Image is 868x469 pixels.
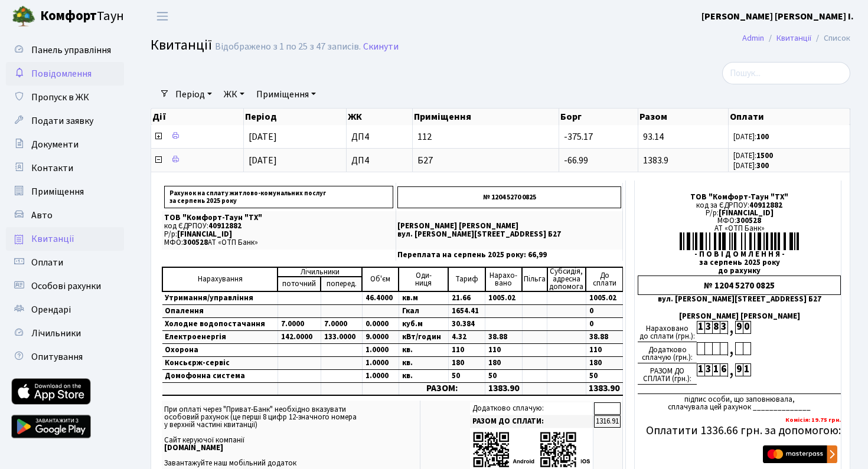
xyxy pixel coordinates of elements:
span: Опитування [31,350,83,363]
td: 1654.41 [448,305,485,318]
h5: Оплатити 1336.66 грн. за допомогою: [638,424,841,438]
a: Лічильники [6,322,124,345]
p: ТОВ "Комфорт-Таун "ТХ" [164,214,393,222]
span: Особові рахунки [31,280,101,293]
span: 1383.9 [643,154,668,167]
td: 1005.02 [485,291,522,305]
a: Контакти [6,156,124,180]
td: Тариф [448,267,485,291]
p: код ЄДРПОУ: [164,222,393,230]
nav: breadcrumb [725,26,868,51]
td: Об'єм [362,267,399,291]
td: кв. [399,344,448,357]
td: Електроенергія [162,331,278,344]
img: logo.png [12,5,35,28]
button: Переключити навігацію [148,6,177,26]
div: 0 [743,321,750,334]
small: [DATE]: [733,132,769,142]
td: 1383.90 [586,383,622,395]
div: РАЗОМ ДО СПЛАТИ (грн.): [638,363,697,385]
span: Пропуск в ЖК [31,91,89,104]
span: 40912882 [749,200,782,211]
td: Холодне водопостачання [162,318,278,331]
td: Охорона [162,344,278,357]
span: -66.99 [564,154,588,167]
td: 50 [586,370,622,383]
a: [PERSON_NAME] [PERSON_NAME] І. [701,9,854,24]
b: 1500 [756,150,773,161]
div: [PERSON_NAME] [PERSON_NAME] [638,313,841,320]
td: 30.384 [448,318,485,331]
span: [FINANCIAL_ID] [719,208,774,218]
td: Утримання/управління [162,291,278,305]
span: [DATE] [249,130,277,143]
td: РАЗОМ ДО СПЛАТИ: [470,415,593,428]
td: 180 [586,357,622,370]
th: Період [244,109,347,125]
td: Домофонна система [162,370,278,383]
td: 7.0000 [321,318,362,331]
td: 142.0000 [278,331,321,344]
div: 9 [735,321,743,334]
div: АТ «ОТП Банк» [638,225,841,232]
p: Рахунок на сплату житлово-комунальних послуг за серпень 2025 року [164,186,393,208]
td: Оди- ниця [399,267,448,291]
span: Таун [40,6,124,27]
span: 112 [417,132,554,142]
p: МФО: АТ «ОТП Банк» [164,239,393,247]
div: підпис особи, що заповнювала, сплачувала цей рахунок ______________ [638,393,841,411]
span: Подати заявку [31,114,93,127]
td: 0 [586,305,622,318]
div: вул. [PERSON_NAME][STREET_ADDRESS] Б27 [638,296,841,303]
td: кв. [399,370,448,383]
span: -375.17 [564,130,593,143]
th: Разом [638,109,728,125]
div: , [727,321,735,334]
b: [DOMAIN_NAME] [164,442,223,453]
div: , [727,342,735,356]
div: 8 [712,321,720,334]
p: Р/р: [164,231,393,238]
small: [DATE]: [733,160,769,171]
a: Приміщення [6,180,124,204]
span: 300528 [183,237,208,248]
span: Орендарі [31,303,71,316]
td: 38.88 [586,331,622,344]
small: [DATE]: [733,150,773,161]
td: 21.66 [448,291,485,305]
b: Комфорт [40,6,97,25]
td: 38.88 [485,331,522,344]
div: Відображено з 1 по 25 з 47 записів. [215,41,361,53]
td: 180 [485,357,522,370]
div: № 1204 5270 0825 [638,276,841,295]
td: 1383.90 [485,383,522,395]
a: Подати заявку [6,109,124,133]
span: Контакти [31,162,73,175]
td: 46.4000 [362,291,399,305]
div: 1 [697,321,704,334]
td: Субсидія, адресна допомога [547,267,586,291]
td: Пільга [522,267,547,291]
div: Додатково сплачую (грн.): [638,342,697,363]
th: ЖК [347,109,413,125]
b: 300 [756,160,769,171]
td: поперед. [321,277,362,291]
a: Панель управління [6,38,124,62]
td: Опалення [162,305,278,318]
b: Комісія: 19.75 грн. [785,415,841,424]
a: ЖК [219,84,249,104]
th: Оплати [729,109,850,125]
div: Р/р: [638,209,841,217]
td: Гкал [399,305,448,318]
span: ДП4 [351,132,407,142]
span: ДП4 [351,156,407,165]
b: [PERSON_NAME] [PERSON_NAME] І. [701,10,854,23]
div: 1 [697,363,704,376]
td: 1316.91 [594,415,621,428]
span: 40912882 [208,221,242,231]
td: 180 [448,357,485,370]
div: 1 [712,363,720,376]
p: Переплата на серпень 2025 року: 66,99 [397,251,621,259]
p: [PERSON_NAME] [PERSON_NAME] [397,222,621,230]
li: Список [811,32,850,45]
